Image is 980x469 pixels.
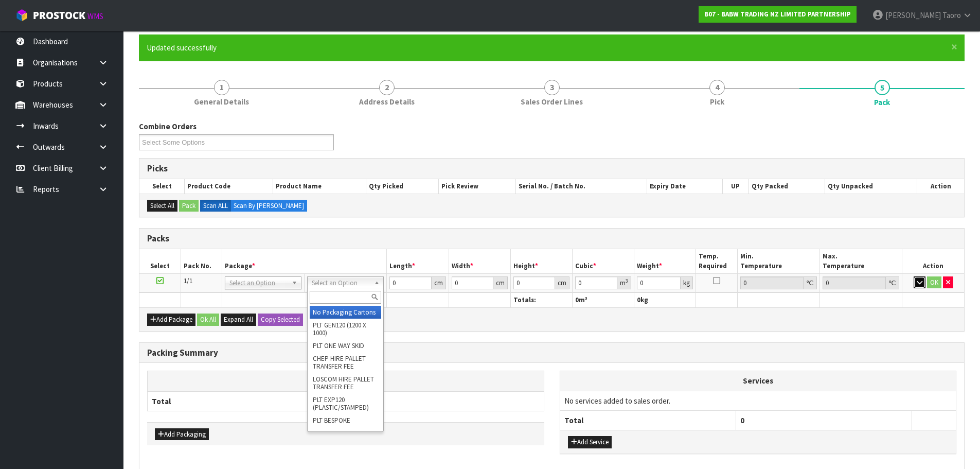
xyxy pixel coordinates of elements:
th: Select [139,249,181,273]
li: PLT GEN120 (1200 X 1000) [310,319,381,339]
button: Add Service [568,436,612,448]
div: cm [555,276,569,289]
th: Product Code [185,179,273,194]
button: Copy Selected [258,314,303,326]
div: cm [432,276,446,289]
li: PLT BESPOKE [310,414,381,427]
div: ℃ [886,276,899,289]
th: Qty Unpacked [825,179,917,194]
th: Packagings [148,371,544,391]
th: Action [917,179,964,194]
span: 0 [740,415,744,425]
span: 1/1 [184,276,192,285]
th: Services [560,371,956,391]
div: cm [493,276,508,289]
th: Length [387,249,449,273]
li: No Packaging Cartons [310,306,381,319]
sup: 3 [626,277,628,284]
label: Combine Orders [139,121,197,132]
th: Pick Review [439,179,516,194]
div: m [617,276,631,289]
span: 5 [875,80,890,95]
li: PLT ONE WAY SKID [310,339,381,352]
th: Select [139,179,185,194]
li: CHEP HIRE PALLET TRANSFER FEE [310,352,381,373]
span: Select an Option [229,277,288,289]
th: Height [510,249,572,273]
th: Action [902,249,964,273]
li: LOSCOM HIRE PALLET TRANSFER FEE [310,373,381,393]
label: Scan ALL [200,200,231,212]
th: Qty Packed [749,179,825,194]
span: Select an Option [312,277,370,289]
button: Select All [147,200,177,212]
h3: Packing Summary [147,348,956,358]
th: Min. Temperature [737,249,819,273]
h3: Packs [147,234,956,244]
li: PLT UNIFORM [310,427,381,440]
span: ProStock [33,9,85,22]
th: Product Name [273,179,366,194]
th: Total [148,391,346,411]
span: [PERSON_NAME] [885,10,941,20]
img: cube-alt.png [15,9,28,22]
th: Max. Temperature [819,249,902,273]
button: Ok All [197,314,219,326]
span: Address Details [359,96,415,107]
th: Expiry Date [647,179,723,194]
th: UP [722,179,749,194]
button: Add Packaging [155,428,209,441]
h3: Picks [147,164,956,173]
button: OK [927,276,941,289]
span: 0 [575,296,579,304]
span: Expand All [224,315,253,324]
th: kg [634,292,696,307]
span: 2 [379,80,395,95]
th: Total [560,411,736,430]
th: Pack No. [181,249,222,273]
th: Temp. Required [696,249,737,273]
span: Pack [874,97,890,108]
strong: B07 - BABW TRADING NZ LIMITED PARTNERSHIP [704,10,851,19]
span: Taoro [942,10,961,20]
button: Expand All [221,314,256,326]
button: Pack [179,200,199,212]
td: No services added to sales order. [560,391,956,410]
span: 0 [637,296,640,304]
span: 3 [544,80,560,95]
button: Add Package [147,314,195,326]
th: Serial No. / Batch No. [516,179,647,194]
th: Width [449,249,510,273]
th: Totals: [510,292,572,307]
span: Pick [710,96,724,107]
th: Weight [634,249,696,273]
li: PLT EXP120 (PLASTIC/STAMPED) [310,393,381,414]
th: Package [222,249,387,273]
span: 4 [709,80,725,95]
span: Sales Order Lines [521,96,583,107]
span: 1 [214,80,229,95]
div: ℃ [804,276,817,289]
small: WMS [87,11,103,21]
label: Scan By [PERSON_NAME] [230,200,307,212]
a: B07 - BABW TRADING NZ LIMITED PARTNERSHIP [699,6,857,23]
th: Cubic [573,249,634,273]
th: m³ [573,292,634,307]
span: General Details [194,96,249,107]
span: × [951,40,957,54]
th: Qty Picked [366,179,439,194]
span: Updated successfully [147,43,217,53]
div: kg [681,276,693,289]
